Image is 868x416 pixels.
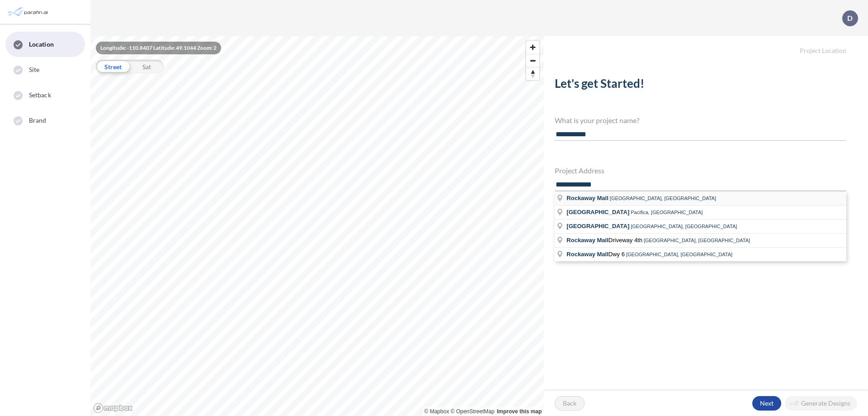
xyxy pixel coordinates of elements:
span: [GEOGRAPHIC_DATA], [GEOGRAPHIC_DATA] [626,252,732,257]
span: Rockaway Mall [566,251,609,258]
span: [GEOGRAPHIC_DATA] [566,209,629,215]
h5: Project Location [544,36,868,55]
a: Improve this map [497,408,542,415]
img: Parafin [7,4,51,20]
div: Sat [130,60,164,73]
h4: Project Address [555,166,846,175]
span: [GEOGRAPHIC_DATA], [GEOGRAPHIC_DATA] [631,224,737,229]
p: D [847,14,853,22]
div: Longitude: -110.8407 Latitude: 49.1044 Zoom: 2 [96,42,221,54]
button: Next [752,396,781,411]
span: Pacifica, [GEOGRAPHIC_DATA] [631,210,703,215]
div: Street [96,60,130,73]
canvas: Map [90,36,544,416]
span: Setback [29,91,51,100]
span: Brand [29,116,47,125]
span: Rockaway Mall [566,237,609,244]
span: [GEOGRAPHIC_DATA], [GEOGRAPHIC_DATA] [610,196,716,201]
span: Dwy 6 [566,251,626,258]
span: Driveway 4th [566,237,644,244]
a: Mapbox [425,408,449,415]
p: Next [760,399,774,408]
span: [GEOGRAPHIC_DATA], [GEOGRAPHIC_DATA] [644,238,750,243]
button: Zoom out [526,54,539,67]
button: Zoom in [526,41,539,54]
button: Reset bearing to north [526,67,539,80]
span: Rockaway Mall [566,195,609,201]
span: [GEOGRAPHIC_DATA] [566,223,629,230]
a: OpenStreetMap [451,408,495,415]
span: Site [29,65,39,74]
h4: What is your project name? [555,116,846,124]
a: Mapbox homepage [93,403,133,413]
h2: Let's get Started! [555,77,846,94]
span: Location [29,40,54,49]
